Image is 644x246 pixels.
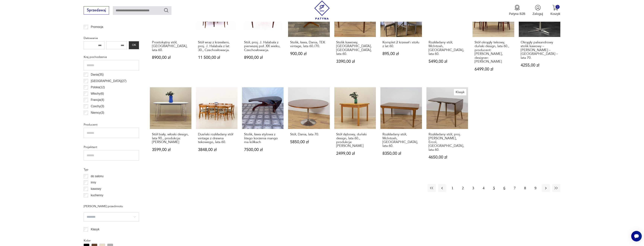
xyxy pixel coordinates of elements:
[150,87,191,168] a: Stół biały, włoski design, lata 90., produkcja: WłochyStół biały, włoski design, lata 90., produk...
[91,79,127,84] p: [GEOGRAPHIC_DATA] ( 27 )
[91,104,104,109] p: Czechy ( 3 )
[509,12,525,16] p: Patyna B2B
[290,52,328,56] p: 900,00 zł
[198,56,236,60] p: 11 500,00 zł
[382,52,420,56] p: 895,00 zł
[198,148,236,152] p: 3848,00 zł
[475,41,512,64] h3: Stół okrągły tekowy, duński design, lata 60., producent: [PERSON_NAME], designer: [PERSON_NAME]
[91,85,105,90] p: Polska ( 12 )
[244,148,282,152] p: 7500,00 zł
[382,41,420,48] h3: Komplet 2 krzeseł i stołu z lat 60.
[313,1,331,20] img: Patyna - sklep z meblami i dekoracjami vintage
[532,5,543,16] button: Zaloguj
[459,184,467,192] button: 2
[336,41,374,56] h3: Stolik kawowy, [GEOGRAPHIC_DATA], [GEOGRAPHIC_DATA], lata 60.
[91,97,104,102] p: Francja ( 4 )
[290,140,328,144] p: 5850,00 zł
[475,67,512,71] p: 6499,00 zł
[91,116,105,121] p: Szwecja ( 3 )
[164,8,169,13] button: Szukaj
[91,72,104,77] p: Dania ( 35 )
[288,87,330,168] a: Stół, Dania, lata 70.Stół, Dania, lata 70.5850,00 zł
[198,133,236,144] h3: Dusński rozkładany stół vintage z drewna tekowego, lata 60.
[84,167,139,172] p: Typ
[426,87,468,168] a: KlasykRozkładany stół, proj. Lucian Ercolani, Ercol, Wielka Brytania, lata 60.Rozkładany stół, pr...
[91,110,104,115] p: Niemcy ( 3 )
[429,60,466,64] p: 5490,00 zł
[531,184,539,192] button: 9
[631,231,642,241] iframe: Smartsupp widget button
[429,155,466,159] p: 4650,00 zł
[84,6,109,15] button: Sprzedawaj
[509,5,525,16] button: Patyna B2B
[382,152,420,156] p: 8350,00 zł
[552,5,558,11] img: Ikona koszyka
[91,227,99,232] p: Klasyk
[152,41,190,52] h3: Prostokątny stół, [GEOGRAPHIC_DATA], lata 60.
[500,184,508,192] button: 6
[535,5,541,11] img: Ikonka użytkownika
[336,133,374,148] h3: Stół dębowy, duński design, lata 60., produkcja: [PERSON_NAME]
[380,87,422,168] a: Rozkładany stół, McIntosh, Wielka Brytania, lata 60.Rozkładany stół, McIntosh, [GEOGRAPHIC_DATA],...
[244,56,282,60] p: 8900,00 zł
[336,152,374,156] p: 2499,00 zł
[382,133,420,148] h3: Rozkładany stół, McIntosh, [GEOGRAPHIC_DATA], lata 60.
[509,5,525,16] a: Ikona medaluPatyna B2B
[521,41,558,60] h3: Okrągły palisandrowy stolik kawowy – [PERSON_NAME] – [GEOGRAPHIC_DATA] – lata 70.
[429,41,466,56] h3: Rozkładany stół, McIntosh, [GEOGRAPHIC_DATA], lata 60.
[550,5,560,16] button: 0Koszyk
[511,184,519,192] button: 7
[198,41,236,52] h3: Stół wraz z krzesłami, proj. J. Halabala z lat 30., Czechosłowacja.
[334,87,376,168] a: Stół dębowy, duński design, lata 60., produkcja: DaniaStół dębowy, duński design, lata 60., produ...
[556,5,560,9] div: 0
[152,148,190,152] p: 3599,00 zł
[84,145,139,149] p: Projektant
[84,204,139,209] p: [PERSON_NAME] przedmiotu
[244,133,282,144] h3: Stolik, ława stylowa z litego korzenia mango ma kółkach
[429,133,466,152] h3: Rozkładany stół, proj. [PERSON_NAME], Ercol, [GEOGRAPHIC_DATA], lata 60.
[490,184,498,192] button: 5
[550,12,560,16] p: Koszyk
[84,54,139,59] p: Kraj pochodzenia
[479,184,488,192] button: 4
[242,87,284,168] a: Stolik, ława stylowa z litego korzenia mango ma kółkachStolik, ława stylowa z litego korzenia man...
[91,180,96,185] p: inny
[152,56,190,60] p: 8900,00 zł
[244,41,282,52] h3: Stół, proj. J. Halabala z pierwszej poł. XX wieku, Czechosłowacja.
[91,193,103,198] p: kuchenny
[129,41,139,49] button: OK
[290,41,328,48] h3: Stolik, ława, Dania, TEK vintage, lata 60./70.
[336,60,374,64] p: 3390,00 zł
[84,36,139,41] p: Datowanie
[290,133,328,136] h3: Stół, Dania, lata 70.
[521,63,558,67] p: 4255,00 zł
[469,184,477,192] button: 3
[84,238,139,243] p: Kolor
[196,87,237,168] a: Dusński rozkładany stół vintage z drewna tekowego, lata 60.Dusński rozkładany stół vintage z drew...
[521,184,529,192] button: 8
[84,122,139,127] p: Producent
[514,5,520,11] img: Ikona medalu
[91,186,101,191] p: kawowy
[532,12,543,16] p: Zaloguj
[152,133,190,144] h3: Stół biały, włoski design, lata 90., produkcja: [PERSON_NAME]
[91,174,104,179] p: do salonu
[448,184,457,192] button: 1
[91,91,104,96] p: Włochy ( 6 )
[91,25,103,29] p: Promocja
[84,9,109,12] a: Sprzedawaj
